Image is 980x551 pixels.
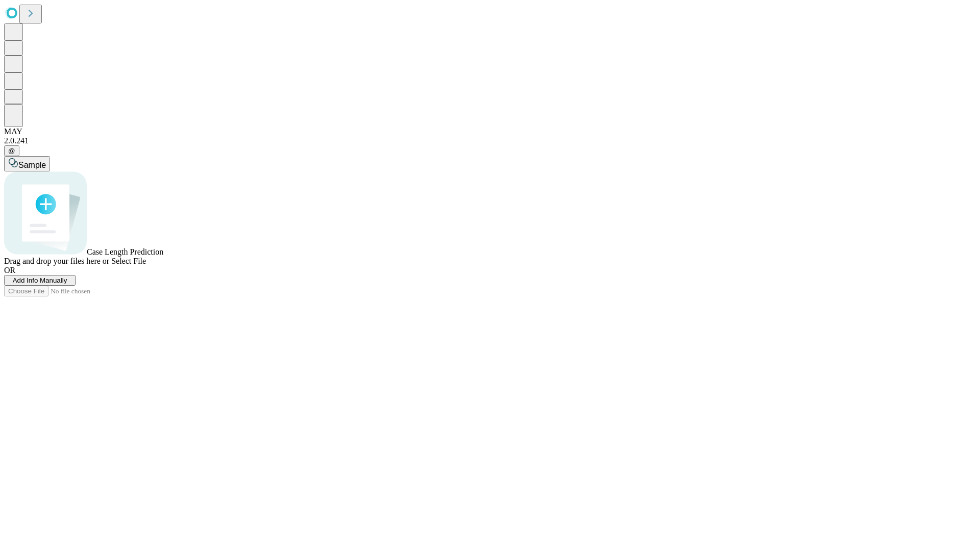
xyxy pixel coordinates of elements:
div: 2.0.241 [4,136,976,145]
span: Drag and drop your files here or [4,257,109,265]
button: Sample [4,156,50,171]
button: @ [4,145,19,156]
span: Case Length Prediction [87,247,163,256]
span: Add Info Manually [13,277,67,284]
span: OR [4,266,15,274]
span: Sample [18,161,46,169]
div: MAY [4,127,976,136]
span: Select File [111,257,146,265]
span: @ [8,147,15,155]
button: Add Info Manually [4,275,76,286]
